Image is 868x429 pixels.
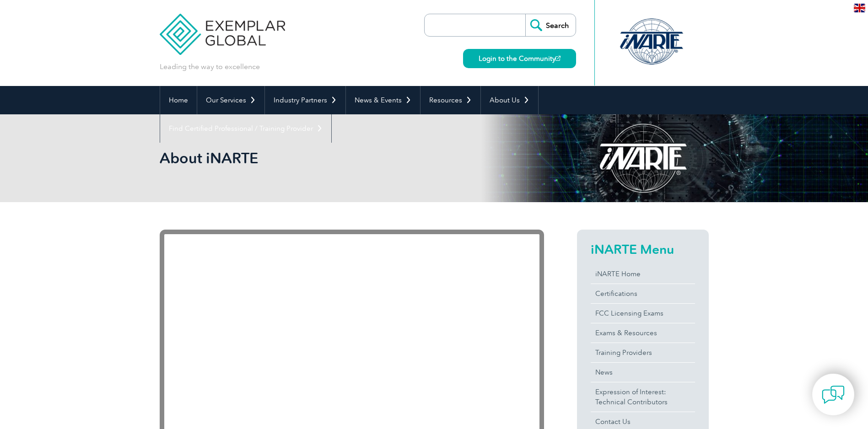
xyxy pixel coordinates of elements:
h2: About iNARTE [160,151,544,166]
input: Search [525,14,576,36]
a: FCC Licensing Exams [591,304,695,323]
a: Training Providers [591,343,695,362]
img: open_square.png [555,56,561,61]
a: Home [160,86,197,114]
img: en [854,4,865,12]
p: Leading the way to excellence [160,62,260,72]
a: Exams & Resources [591,323,695,343]
a: Resources [421,86,480,114]
a: About Us [481,86,538,114]
a: Expression of Interest:Technical Contributors [591,382,695,412]
a: Find Certified Professional / Training Provider [160,114,331,143]
a: News [591,363,695,382]
a: Certifications [591,284,695,303]
a: Industry Partners [265,86,345,114]
img: contact-chat.png [822,383,845,406]
a: News & Events [346,86,420,114]
a: iNARTE Home [591,264,695,284]
h2: iNARTE Menu [591,242,695,257]
a: Login to the Community [463,49,576,68]
a: Our Services [197,86,264,114]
